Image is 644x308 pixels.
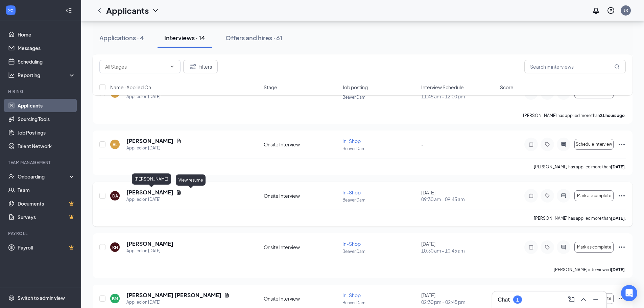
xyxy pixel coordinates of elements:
[590,294,601,305] button: Minimize
[342,241,361,247] span: In-Shop
[421,189,496,203] div: [DATE]
[578,294,589,305] button: ChevronUp
[8,294,15,301] svg: Settings
[112,296,118,302] div: BM
[8,173,15,180] svg: UserCheck
[554,267,626,273] p: [PERSON_NAME] interviewed .
[566,294,577,305] button: ComposeMessage
[600,113,625,118] b: 21 hours ago
[618,243,626,251] svg: Ellipses
[534,215,626,221] p: [PERSON_NAME] has applied more than .
[18,173,70,180] div: Onboarding
[189,63,197,71] svg: Filter
[106,5,149,16] h1: Applicants
[7,7,14,14] svg: WorkstreamLogo
[264,295,338,302] div: Onsite Interview
[18,241,75,254] a: PayrollCrown
[421,84,464,91] span: Interview Schedule
[18,197,75,210] a: DocumentsCrown
[264,141,338,148] div: Onsite Interview
[151,6,160,15] svg: ChevronDown
[342,146,417,151] p: Beaver Dam
[516,297,519,303] div: 1
[607,6,615,15] svg: QuestionInfo
[126,137,173,145] h5: [PERSON_NAME]
[342,189,361,195] span: In-Shop
[99,33,144,42] div: Applications · 4
[95,6,103,15] svg: ChevronLeft
[8,72,15,78] svg: Analysis
[421,247,496,254] span: 10:30 am - 10:45 am
[18,139,75,153] a: Talent Network
[18,126,75,139] a: Job Postings
[126,196,182,203] div: Applied on [DATE]
[176,190,182,195] svg: Document
[574,242,614,253] button: Mark as complete
[18,99,75,112] a: Applicants
[523,113,626,118] p: [PERSON_NAME] has applied more than .
[176,138,182,144] svg: Document
[110,84,151,91] span: Name · Applied On
[342,138,361,144] span: In-Shop
[524,60,626,73] input: Search in interviews
[18,72,76,78] div: Reporting
[543,142,551,147] svg: Tag
[624,7,628,13] div: JR
[342,197,417,203] p: Beaver Dam
[8,160,74,165] div: Team Management
[500,84,514,91] span: Score
[18,210,75,224] a: SurveysCrown
[543,193,551,198] svg: Tag
[264,192,338,199] div: Onsite Interview
[18,55,75,68] a: Scheduling
[342,300,417,306] p: Beaver Dam
[614,64,620,69] svg: MagnifyingGlass
[576,142,612,147] span: Schedule interview
[225,33,282,42] div: Offers and hires · 61
[18,41,75,55] a: Messages
[618,192,626,200] svg: Ellipses
[421,292,496,305] div: [DATE]
[421,240,496,254] div: [DATE]
[579,295,588,304] svg: ChevronUp
[577,245,611,250] span: Mark as complete
[126,247,173,254] div: Applied on [DATE]
[8,231,74,236] div: Payroll
[183,60,218,73] button: Filter Filters
[18,112,75,126] a: Sourcing Tools
[126,240,173,247] h5: [PERSON_NAME]
[169,64,175,69] svg: ChevronDown
[126,189,173,196] h5: [PERSON_NAME]
[498,296,510,303] h3: Chat
[618,294,626,303] svg: Ellipses
[527,142,535,147] svg: Note
[126,145,182,151] div: Applied on [DATE]
[534,164,626,170] p: [PERSON_NAME] has applied more than .
[342,292,361,298] span: In-Shop
[113,142,117,147] div: AL
[574,190,614,201] button: Mark as complete
[342,248,417,254] p: Beaver Dam
[592,6,600,15] svg: Notifications
[8,89,74,94] div: Hiring
[611,164,625,169] b: [DATE]
[421,196,496,203] span: 09:30 am - 09:45 am
[611,216,625,221] b: [DATE]
[618,140,626,148] svg: Ellipses
[342,84,368,91] span: Job posting
[264,84,277,91] span: Stage
[65,7,72,14] svg: Collapse
[527,244,535,250] svg: Note
[611,267,625,272] b: [DATE]
[126,299,230,306] div: Applied on [DATE]
[112,193,118,199] div: DA
[567,295,575,304] svg: ComposeMessage
[18,28,75,41] a: Home
[574,139,614,150] button: Schedule interview
[527,193,535,198] svg: Note
[421,299,496,305] span: 02:30 pm - 02:45 pm
[132,173,171,185] div: [PERSON_NAME]
[621,285,637,301] div: Open Intercom Messenger
[577,193,611,198] span: Mark as complete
